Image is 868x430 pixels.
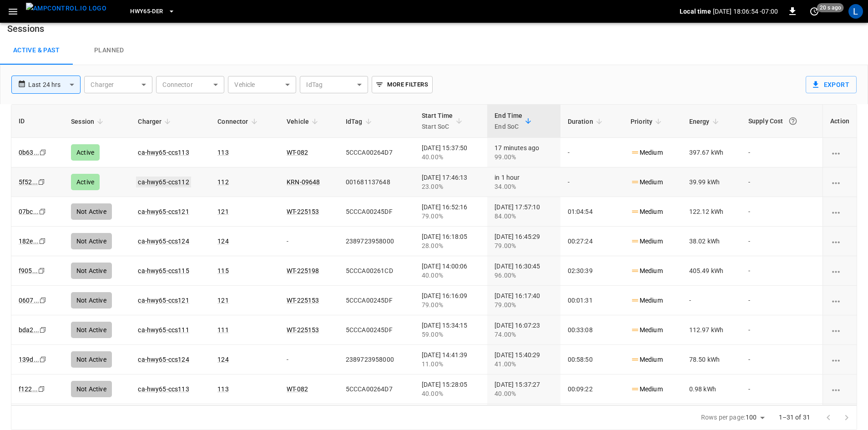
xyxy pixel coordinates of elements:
[138,208,189,215] a: ca-hwy65-ccs121
[560,256,623,286] td: 02:30:39
[495,380,553,398] div: [DATE] 15:37:27
[631,207,663,217] p: Medium
[682,138,741,167] td: 397.67 kWh
[560,315,623,345] td: 00:33:08
[631,266,663,276] p: Medium
[279,227,338,256] td: -
[631,148,663,157] p: Medium
[287,149,308,156] a: WT-082
[28,76,81,93] div: Last 24 hrs
[746,411,767,424] div: 100
[422,262,480,280] div: [DATE] 14:00:06
[807,4,822,19] button: set refresh interval
[682,227,741,256] td: 38.02 kWh
[71,233,112,249] div: Not Active
[680,7,711,16] p: Local time
[560,286,623,315] td: 00:01:31
[741,286,823,315] td: -
[338,345,414,374] td: 2389723958000
[19,356,39,363] a: 139d...
[495,389,553,398] div: 40.00%
[741,197,823,227] td: -
[11,105,64,138] th: ID
[138,326,189,334] a: ca-hwy65-ccs111
[19,238,39,245] a: 182e...
[279,345,338,374] td: -
[71,144,100,161] div: Active
[19,385,38,393] a: f122...
[338,197,414,227] td: 5CCCA00245DF
[138,238,189,245] a: ca-hwy65-ccs124
[785,113,801,129] button: The cost of your charging session based on your supply rates
[422,202,480,221] div: [DATE] 16:52:16
[422,389,480,398] div: 40.00%
[338,315,414,345] td: 5CCCA00245DF
[138,297,189,304] a: ca-hwy65-ccs121
[37,384,46,394] div: copy
[830,266,849,275] div: charging session options
[741,315,823,345] td: -
[631,296,663,305] p: Medium
[830,237,849,246] div: charging session options
[138,116,173,127] span: Charger
[682,197,741,227] td: 122.12 kWh
[560,167,623,197] td: -
[568,116,605,127] span: Duration
[495,110,534,132] span: End TimeEnd SoC
[287,267,319,274] a: WT-225198
[495,350,553,369] div: [DATE] 15:40:29
[682,286,741,315] td: -
[38,236,47,246] div: copy
[422,232,480,250] div: [DATE] 16:18:05
[741,167,823,197] td: -
[560,374,623,404] td: 00:09:22
[682,374,741,404] td: 0.98 kWh
[495,330,553,339] div: 74.00%
[287,116,321,127] span: Vehicle
[19,208,39,215] a: 07bc...
[830,207,849,216] div: charging session options
[682,315,741,345] td: 112.97 kWh
[71,203,112,220] div: Not Active
[495,110,522,132] div: End Time
[37,266,46,276] div: copy
[138,385,189,393] a: ca-hwy65-ccs113
[701,413,745,422] p: Rows per page:
[338,374,414,404] td: 5CCCA00264D7
[689,116,722,127] span: Energy
[830,296,849,305] div: charging session options
[560,197,623,227] td: 01:04:54
[631,355,663,364] p: Medium
[741,374,823,404] td: -
[495,173,553,191] div: in 1 hour
[631,325,663,335] p: Medium
[338,256,414,286] td: 5CCCA00261CD
[26,3,106,14] img: ampcontrol.io logo
[39,354,48,364] div: copy
[560,227,623,256] td: 00:27:24
[422,271,480,280] div: 40.00%
[136,177,191,187] a: ca-hwy65-ccs112
[217,238,228,245] a: 124
[682,167,741,197] td: 39.99 kWh
[631,116,664,127] span: Priority
[338,138,414,167] td: 5CCCA00264D7
[422,359,480,369] div: 11.00%
[287,326,319,334] a: WT-225153
[422,143,480,162] div: [DATE] 15:37:50
[71,263,112,279] div: Not Active
[830,177,849,187] div: charging session options
[217,297,228,304] a: 121
[560,138,623,167] td: -
[741,345,823,374] td: -
[422,212,480,221] div: 79.00%
[71,381,112,397] div: Not Active
[126,3,178,20] button: HWY65-DER
[495,121,522,132] p: End SoC
[631,177,663,187] p: Medium
[217,267,228,274] a: 115
[495,182,553,191] div: 34.00%
[495,321,553,339] div: [DATE] 16:07:23
[71,322,112,338] div: Not Active
[372,76,432,93] button: More Filters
